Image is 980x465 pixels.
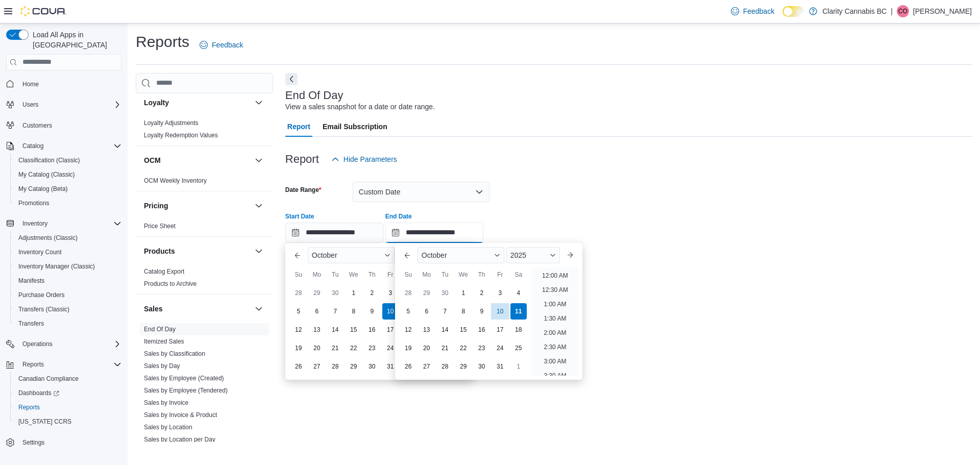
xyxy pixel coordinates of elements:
div: day-28 [400,285,416,301]
div: Cayleb Olson [897,5,909,17]
a: Reports [14,401,44,413]
div: day-15 [455,322,472,338]
span: Feedback [743,6,774,16]
button: Users [2,97,126,112]
div: day-20 [309,340,325,356]
span: OCM Weekly Inventory [144,177,207,185]
h3: Loyalty [144,97,169,108]
div: October, 2025 [289,284,418,376]
span: Sales by Invoice [144,399,188,407]
a: Customers [18,119,56,132]
span: Operations [18,338,121,350]
button: Next [285,73,298,85]
div: Button. Open the month selector. October is currently selected. [308,247,395,263]
div: day-26 [400,358,416,375]
button: Operations [2,337,126,351]
a: Loyalty Adjustments [144,119,199,127]
img: Cova [20,6,66,16]
input: Press the down key to enter a popover containing a calendar. Press the escape key to close the po... [385,223,483,243]
span: My Catalog (Classic) [18,170,75,179]
div: day-10 [492,303,508,320]
div: day-28 [437,358,453,375]
a: Feedback [727,1,778,21]
h3: Sales [144,304,163,314]
button: Next month [562,247,578,263]
a: Canadian Compliance [14,373,83,385]
button: Reports [18,358,48,371]
div: day-22 [346,340,362,356]
button: Settings [2,435,126,450]
h1: Reports [136,32,189,52]
button: Products [253,245,265,257]
span: CO [898,5,908,17]
div: day-1 [346,285,362,301]
div: Th [474,266,490,283]
span: Report [287,116,310,137]
button: Customers [2,118,126,133]
button: Reports [2,357,126,372]
button: Promotions [10,196,126,210]
div: day-9 [474,303,490,320]
span: Classification (Classic) [18,156,80,164]
div: day-12 [400,322,416,338]
div: day-16 [474,322,490,338]
li: 12:00 AM [538,270,572,282]
a: My Catalog (Beta) [14,183,72,195]
a: Home [18,78,43,90]
span: Sales by Day [144,362,180,370]
div: Loyalty [136,117,273,145]
button: Reports [10,400,126,414]
span: Sales by Invoice & Product [144,411,217,419]
span: Hide Parameters [344,154,397,164]
div: day-16 [364,322,380,338]
a: [US_STATE] CCRS [14,415,76,428]
label: End Date [385,212,412,221]
a: Loyalty Redemption Values [144,132,218,139]
div: day-17 [492,322,508,338]
div: day-17 [382,322,399,338]
span: Itemized Sales [144,337,184,346]
div: day-19 [290,340,307,356]
button: Pricing [253,200,265,212]
a: Promotions [14,197,54,209]
h3: OCM [144,155,161,165]
div: day-23 [474,340,490,356]
button: OCM [253,154,265,166]
span: Reports [22,360,44,369]
a: Dashboards [10,386,126,400]
span: October [422,251,447,259]
span: Adjustments (Classic) [18,234,78,242]
button: Sales [144,304,251,314]
span: Purchase Orders [14,289,121,301]
span: Settings [22,438,44,447]
div: day-3 [382,285,399,301]
span: Reports [18,358,121,371]
div: day-25 [510,340,527,356]
button: Classification (Classic) [10,153,126,167]
a: Sales by Employee (Created) [144,375,224,382]
li: 2:00 AM [540,327,570,339]
div: day-7 [327,303,344,320]
div: Th [364,266,380,283]
button: Inventory Manager (Classic) [10,259,126,274]
h3: Products [144,246,175,256]
h3: End Of Day [285,89,344,102]
div: day-31 [382,358,399,375]
div: We [346,266,362,283]
span: End Of Day [144,325,176,333]
span: [US_STATE] CCRS [18,418,71,426]
div: day-27 [309,358,325,375]
input: Press the down key to enter a popover containing a calendar. Press the escape key to close the po... [285,223,383,243]
a: Sales by Employee (Tendered) [144,387,228,394]
label: Date Range [285,186,322,194]
span: Washington CCRS [14,415,121,428]
span: Inventory Manager (Classic) [18,262,95,271]
div: OCM [136,175,273,191]
span: Email Subscription [323,116,387,137]
a: Manifests [14,275,48,287]
a: Sales by Invoice & Product [144,411,217,419]
div: Mo [309,266,325,283]
span: My Catalog (Beta) [18,185,68,193]
span: Dashboards [14,387,121,399]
